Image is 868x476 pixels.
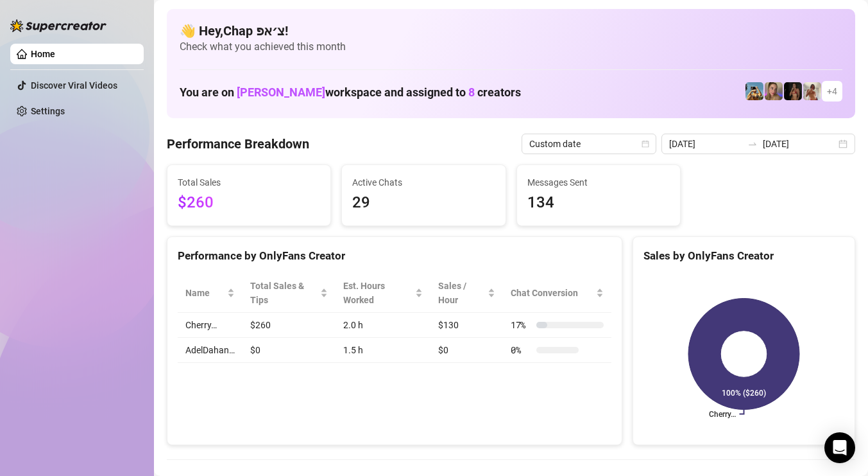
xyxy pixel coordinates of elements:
img: the_bohema [784,82,802,100]
span: 8 [468,85,475,99]
div: Open Intercom Messenger [824,432,855,463]
span: [PERSON_NAME] [237,85,325,99]
span: Total Sales [178,175,320,190]
span: Custom date [529,134,649,154]
td: 1.5 h [336,338,430,363]
span: Messages Sent [527,175,670,190]
input: End date [763,137,836,151]
span: + 4 [827,84,837,98]
div: Performance by OnlyFans Creator [178,247,611,265]
span: Total Sales & Tips [250,279,318,307]
div: Sales by OnlyFans Creator [643,247,844,265]
td: Cherry… [178,313,243,338]
span: swap-right [747,139,758,149]
th: Chat Conversion [503,274,611,313]
h4: Performance Breakdown [167,135,309,153]
td: AdelDahan… [178,338,243,363]
td: $0 [243,338,336,363]
th: Name [178,274,243,313]
td: $260 [243,313,336,338]
text: Cherry… [709,410,736,419]
span: to [747,139,758,149]
span: Active Chats [352,175,495,190]
th: Total Sales & Tips [243,274,336,313]
td: $130 [430,313,503,338]
a: Home [31,49,55,59]
input: Start date [669,137,742,151]
td: $0 [430,338,503,363]
td: 2.0 h [336,313,430,338]
img: logo-BBDzfeDw.svg [10,19,106,32]
span: Name [185,286,225,300]
span: $260 [178,191,320,215]
th: Sales / Hour [430,274,503,313]
a: Discover Viral Videos [31,80,117,91]
img: Green [803,82,821,100]
h1: You are on workspace and assigned to creators [180,85,521,100]
img: Cherry [765,82,783,100]
span: 134 [527,191,670,215]
span: 29 [352,191,495,215]
span: Chat Conversion [511,286,593,300]
span: 0 % [511,343,531,357]
span: Sales / Hour [438,279,485,307]
a: Settings [31,106,65,116]
div: Est. Hours Worked [343,279,413,307]
span: Check what you achieved this month [180,40,842,54]
h4: 👋 Hey, Chap צ׳אפ ! [180,22,842,40]
span: 17 % [511,318,531,332]
img: Babydanix [745,82,763,100]
span: calendar [642,140,649,148]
